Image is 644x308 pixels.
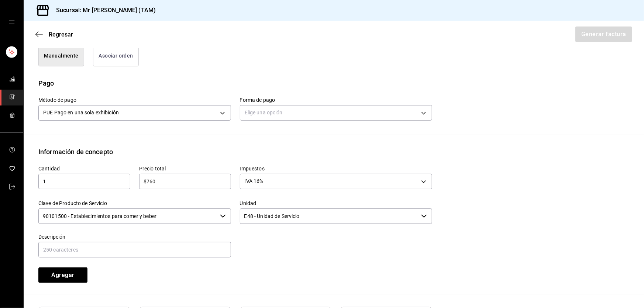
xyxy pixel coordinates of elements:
span: Regresar [49,31,73,38]
button: Asociar orden [93,45,139,66]
input: $0.00 [139,177,231,186]
input: Elige una opción [38,208,217,224]
label: Cantidad [38,166,130,171]
label: Clave de Producto de Servicio [38,201,231,206]
button: Manualmente [38,45,84,66]
div: Elige una opción [240,105,433,121]
button: Regresar [35,31,73,38]
span: IVA 16% [245,177,264,185]
label: Precio total [139,166,231,171]
button: open drawer [9,19,15,25]
div: Pago [38,78,54,88]
div: Información de concepto [38,147,113,157]
label: Unidad [240,201,433,206]
label: Descripción [38,234,231,239]
input: 250 caracteres [38,242,231,257]
button: Agregar [38,267,87,283]
input: Elige una opción [240,208,419,224]
span: PUE Pago en una sola exhibición [43,109,119,116]
label: Forma de pago [240,97,433,103]
label: Método de pago [38,97,231,103]
h3: Sucursal: Mr [PERSON_NAME] (TAM) [50,6,156,15]
label: Impuestos [240,166,433,171]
